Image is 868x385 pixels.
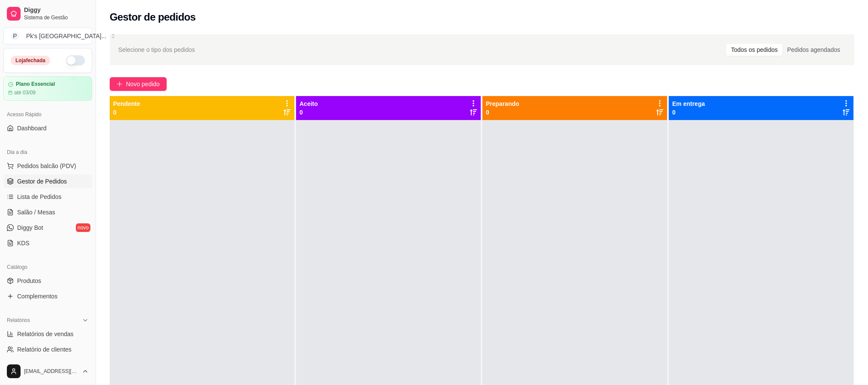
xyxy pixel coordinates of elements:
p: Em entrega [672,99,705,108]
span: Diggy [24,6,89,14]
article: até 03/09 [14,89,36,96]
p: Aceito [299,99,318,108]
div: Pedidos agendados [782,44,845,56]
div: Dia a dia [3,145,92,159]
button: Novo pedido [110,77,167,91]
span: Relatórios de vendas [17,330,74,338]
a: Produtos [3,274,92,288]
span: Salão / Mesas [17,208,55,217]
div: Pk's [GEOGRAPHIC_DATA] ... [26,32,106,40]
a: Relatório de clientes [3,343,92,356]
p: 0 [486,108,519,117]
span: [EMAIL_ADDRESS][DOMAIN_NAME] [24,368,78,375]
span: Relatório de clientes [17,345,72,354]
button: Select a team [3,27,92,45]
a: DiggySistema de Gestão [3,3,92,24]
p: 0 [672,108,705,117]
span: Produtos [17,277,41,285]
p: 0 [113,108,140,117]
button: Pedidos balcão (PDV) [3,159,92,173]
a: Dashboard [3,121,92,135]
span: Relatórios [7,317,30,324]
a: Complementos [3,289,92,303]
p: Preparando [486,99,519,108]
div: Loja fechada [11,56,50,65]
span: Lista de Pedidos [17,192,62,201]
div: Acesso Rápido [3,108,92,121]
span: Pedidos balcão (PDV) [17,162,76,170]
span: Novo pedido [126,79,160,89]
span: Diggy Bot [17,223,43,232]
span: KDS [17,239,30,247]
a: Gestor de Pedidos [3,174,92,188]
a: KDS [3,236,92,250]
span: Sistema de Gestão [24,14,89,21]
h2: Gestor de pedidos [110,10,196,24]
p: 0 [299,108,318,117]
article: Plano Essencial [16,81,55,87]
span: P [11,32,19,40]
a: Plano Essencialaté 03/09 [3,76,92,101]
p: Pendente [113,99,140,108]
span: Dashboard [17,124,47,132]
span: Gestor de Pedidos [17,177,67,186]
span: Complementos [17,292,57,301]
div: Catálogo [3,260,92,274]
a: Salão / Mesas [3,205,92,219]
a: Relatórios de vendas [3,327,92,341]
span: plus [117,81,123,87]
button: Alterar Status [66,55,85,66]
a: Lista de Pedidos [3,190,92,204]
div: Todos os pedidos [726,44,782,56]
a: Diggy Botnovo [3,221,92,235]
button: [EMAIL_ADDRESS][DOMAIN_NAME] [3,361,92,382]
span: Selecione o tipo dos pedidos [118,45,195,54]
